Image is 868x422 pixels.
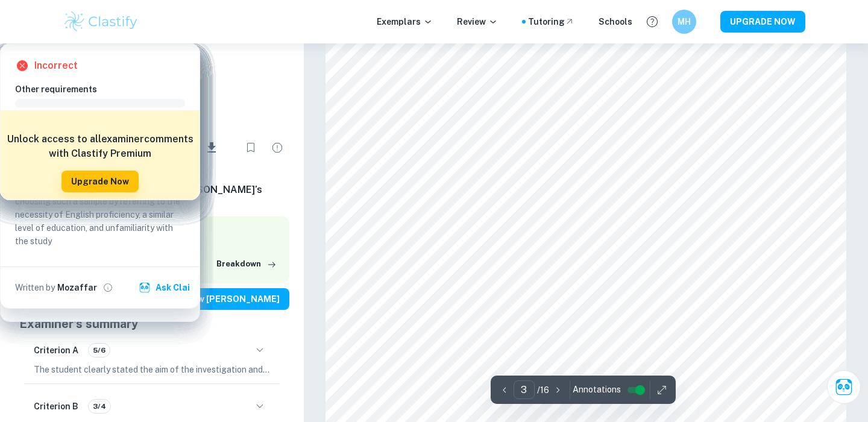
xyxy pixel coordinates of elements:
span: Annotations [573,383,621,396]
button: Help and Feedback [642,11,662,32]
img: Clastify logo [63,10,139,34]
p: The student clearly stated the aim of the investigation and explained the relevance of the topic ... [34,363,270,376]
button: View full profile [99,279,116,296]
h6: Other requirements [15,83,195,96]
p: Exemplars [377,15,433,28]
a: Tutoring [528,15,574,28]
span: 5/6 [89,345,110,356]
p: The student provided rational reasons for choosing such a sample by referring to the necessity of... [15,181,185,248]
img: clai.svg [139,282,151,294]
p: / 16 [537,383,549,397]
button: Upgrade Now [61,171,139,192]
button: MH [672,10,696,34]
h6: Criterion B [34,400,78,413]
h6: Incorrect [34,58,78,73]
h6: Mozaffar [57,281,97,294]
div: Download [186,132,236,163]
p: Written by [15,281,55,294]
a: Schools [599,15,632,28]
button: Breakdown [213,255,280,273]
button: View [PERSON_NAME] [174,288,289,310]
div: Report issue [265,136,289,160]
h6: Criterion A [34,344,78,357]
span: 3/4 [89,401,110,412]
button: UPGRADE NOW [720,11,805,33]
h6: MH [678,15,691,28]
h5: Examiner's summary [19,315,285,333]
button: Ask Clai [136,277,195,298]
button: Ask Clai [827,370,861,404]
p: Review [457,15,498,28]
div: Bookmark [239,136,263,160]
h6: Unlock access to all examiner comments with Clastify Premium [7,132,193,161]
